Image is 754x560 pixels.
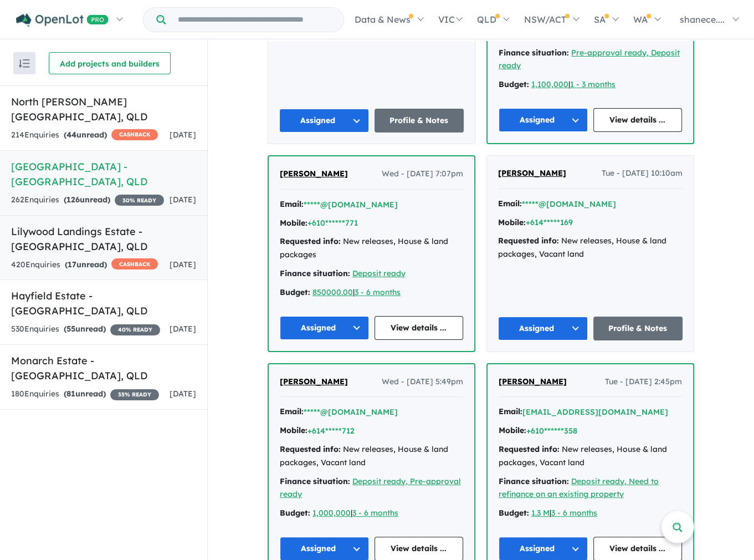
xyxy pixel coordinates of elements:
[280,167,348,181] a: [PERSON_NAME]
[168,8,341,32] input: Try estate name, suburb, builder or developer
[280,476,350,486] strong: Finance situation:
[280,235,463,262] div: New releases, House & land packages
[499,476,569,486] strong: Finance situation:
[375,316,464,340] a: View details ...
[11,159,196,189] h5: [GEOGRAPHIC_DATA] - [GEOGRAPHIC_DATA] , QLD
[11,129,158,142] div: 214 Enquir ies
[64,130,107,140] strong: ( unread)
[170,195,196,205] span: [DATE]
[499,507,682,520] div: |
[280,316,369,340] button: Assigned
[280,218,307,228] strong: Mobile:
[498,168,566,178] span: [PERSON_NAME]
[66,324,75,334] span: 55
[280,406,304,416] strong: Email:
[65,259,107,269] strong: ( unread)
[499,444,560,454] strong: Requested info:
[279,109,369,133] button: Assigned
[11,323,160,336] div: 530 Enquir ies
[312,287,353,297] a: 850000.00
[280,508,310,518] strong: Budget:
[49,52,171,74] button: Add projects and builders
[499,375,567,389] a: [PERSON_NAME]
[382,375,463,389] span: Wed - [DATE] 5:49pm
[602,167,683,180] span: Tue - [DATE] 10:10am
[499,443,682,470] div: New releases, House & land packages, Vacant land
[499,78,682,91] div: |
[499,425,526,435] strong: Mobile:
[66,130,76,140] span: 44
[355,287,401,297] a: 3 - 6 months
[680,14,725,25] span: shanece....
[498,217,526,227] strong: Mobile:
[110,324,160,335] span: 40 % READY
[531,79,568,89] a: 1,100,000
[66,389,75,399] span: 81
[280,287,310,297] strong: Budget:
[66,195,80,205] span: 126
[593,108,683,132] a: View details ...
[498,236,559,246] strong: Requested info:
[170,389,196,399] span: [DATE]
[280,425,307,435] strong: Mobile:
[499,108,588,132] button: Assigned
[68,259,76,269] span: 17
[11,288,196,318] h5: Hayfield Estate - [GEOGRAPHIC_DATA] , QLD
[280,476,461,500] a: Deposit ready, Pre-approval ready
[64,195,110,205] strong: ( unread)
[280,444,341,454] strong: Requested info:
[605,375,682,389] span: Tue - [DATE] 2:45pm
[170,324,196,334] span: [DATE]
[280,286,463,299] div: |
[375,109,464,133] a: Profile & Notes
[551,508,597,518] a: 3 - 6 months
[498,167,566,180] a: [PERSON_NAME]
[498,317,588,340] button: Assigned
[111,129,158,140] span: CASHBACK
[64,389,106,399] strong: ( unread)
[498,235,683,261] div: New releases, House & land packages, Vacant land
[64,324,106,334] strong: ( unread)
[499,406,522,416] strong: Email:
[280,443,463,470] div: New releases, House & land packages, Vacant land
[11,194,164,207] div: 262 Enquir ies
[312,508,351,518] a: 1,000,000
[111,258,158,269] span: CASHBACK
[499,48,680,71] a: Pre-approval ready, Deposit ready
[570,79,615,89] a: 1 - 3 months
[11,353,196,383] h5: Monarch Estate - [GEOGRAPHIC_DATA] , QLD
[11,94,196,124] h5: North [PERSON_NAME][GEOGRAPHIC_DATA] , QLD
[499,476,659,500] a: Deposit ready, Need to refinance on an existing property
[352,268,406,278] a: Deposit ready
[19,59,30,68] img: sort.svg
[499,79,529,89] strong: Budget:
[382,167,463,181] span: Wed - [DATE] 7:07pm
[522,406,668,418] button: [EMAIL_ADDRESS][DOMAIN_NAME]
[170,130,196,140] span: [DATE]
[280,507,463,520] div: |
[11,224,196,254] h5: Lilywood Landings Estate - [GEOGRAPHIC_DATA] , QLD
[11,258,158,272] div: 420 Enquir ies
[280,199,304,209] strong: Email:
[531,508,550,518] a: 1.3 M
[280,375,348,389] a: [PERSON_NAME]
[16,13,109,27] img: Openlot PRO Logo White
[499,508,529,518] strong: Budget:
[352,508,398,518] a: 3 - 6 months
[280,236,341,246] strong: Requested info:
[498,198,522,208] strong: Email:
[280,268,350,278] strong: Finance situation:
[115,195,164,206] span: 30 % READY
[170,259,196,269] span: [DATE]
